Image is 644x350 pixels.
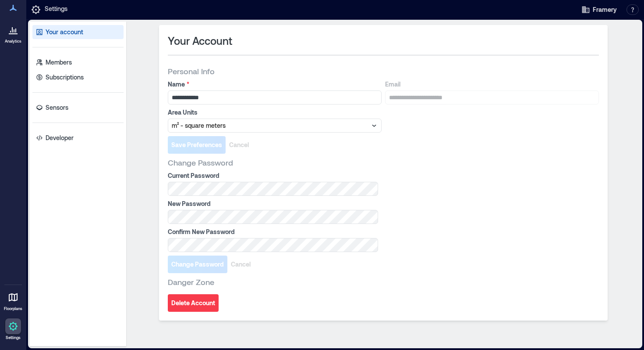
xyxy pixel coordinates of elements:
[46,58,72,67] p: Members
[32,70,124,84] a: Subscriptions
[168,277,214,287] span: Danger Zone
[229,141,249,149] span: Cancel
[226,136,252,154] button: Cancel
[168,294,219,312] button: Delete Account
[168,171,376,180] label: Current Password
[168,227,376,236] label: Confirm New Password
[3,316,24,343] a: Settings
[227,256,254,273] button: Cancel
[32,101,124,115] a: Sensors
[168,256,227,273] button: Change Password
[593,5,617,14] span: Framery
[171,299,215,307] span: Delete Account
[385,80,597,89] label: Email
[168,108,380,117] label: Area Units
[46,28,83,36] p: Your account
[168,199,376,208] label: New Password
[2,19,24,47] a: Analytics
[6,335,21,340] p: Settings
[231,260,251,269] span: Cancel
[46,73,84,82] p: Subscriptions
[32,55,124,69] a: Members
[32,131,124,145] a: Developer
[579,3,619,17] button: Framery
[1,287,25,314] a: Floorplans
[168,66,215,76] span: Personal Info
[5,39,21,44] p: Analytics
[32,25,124,39] a: Your account
[45,4,67,15] p: Settings
[168,157,233,168] span: Change Password
[171,260,224,269] span: Change Password
[46,134,74,142] p: Developer
[168,34,232,48] span: Your Account
[4,306,22,311] p: Floorplans
[171,141,222,149] span: Save Preferences
[168,136,226,154] button: Save Preferences
[46,103,68,112] p: Sensors
[168,80,380,89] label: Name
